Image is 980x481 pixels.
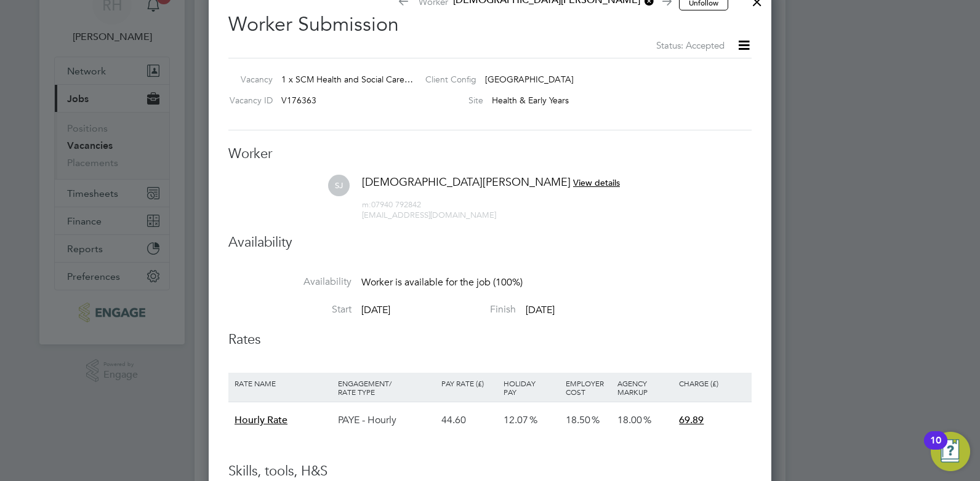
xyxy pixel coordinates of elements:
[416,74,476,85] label: Client Config
[526,304,555,316] span: [DATE]
[335,373,438,402] div: Engagement/ Rate Type
[231,373,335,394] div: Rate Name
[656,39,725,51] span: Status: Accepted
[676,373,749,394] div: Charge (£)
[563,373,614,402] div: Employer Cost
[228,276,351,288] label: Availability
[228,145,752,163] h3: Worker
[228,2,752,53] h2: Worker Submission
[362,175,571,189] span: [DEMOGRAPHIC_DATA][PERSON_NAME]
[393,303,516,316] label: Finish
[281,95,316,106] span: V176363
[223,95,273,106] label: Vacancy ID
[361,304,390,316] span: [DATE]
[931,432,970,471] button: Open Resource Center, 10 new notifications
[492,95,569,106] span: Health & Early Years
[362,199,371,210] span: m:
[679,414,704,426] span: 69.89
[500,373,563,402] div: Holiday Pay
[438,402,500,438] div: 44.60
[361,276,523,288] span: Worker is available for the job (100%)
[617,414,642,426] span: 18.00
[223,74,273,85] label: Vacancy
[485,74,574,85] span: [GEOGRAPHIC_DATA]
[235,414,287,426] span: Hourly Rate
[614,373,677,402] div: Agency Markup
[573,177,620,188] span: View details
[281,74,413,85] span: 1 x SCM Health and Social Care…
[566,414,590,426] span: 18.50
[335,402,438,438] div: PAYE - Hourly
[438,373,500,394] div: Pay Rate (£)
[362,210,496,220] span: [EMAIL_ADDRESS][DOMAIN_NAME]
[930,440,941,456] div: 10
[504,414,528,426] span: 12.07
[228,303,351,316] label: Start
[416,95,483,106] label: Site
[228,234,752,252] h3: Availability
[228,331,752,349] h3: Rates
[328,175,350,196] span: SJ
[228,463,752,480] h3: Skills, tools, H&S
[362,199,421,210] span: 07940 792842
